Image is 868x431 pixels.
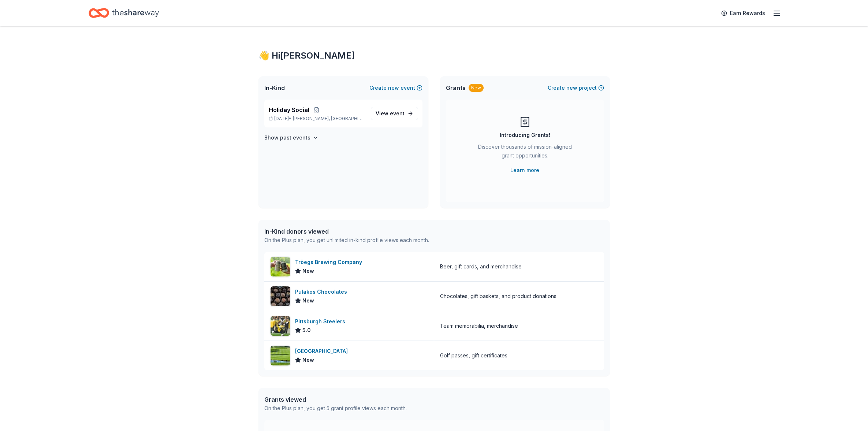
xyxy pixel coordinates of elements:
[295,258,365,267] div: Tröegs Brewing Company
[440,351,507,360] div: Golf passes, gift certificates
[295,287,350,296] div: Pulakos Chocolates
[302,356,314,364] span: New
[566,83,577,92] span: new
[548,83,604,92] button: Createnewproject
[390,110,405,116] span: event
[475,142,575,163] div: Discover thousands of mission-aligned grant opportunities.
[440,262,522,271] div: Beer, gift cards, and merchandise
[440,292,556,301] div: Chocolates, gift baskets, and product donations
[89,4,159,22] a: Home
[446,83,466,92] span: Grants
[469,84,484,92] div: New
[717,7,770,20] a: Earn Rewards
[500,131,550,140] div: Introducing Grants!
[271,286,290,306] img: Image for Pulakos Chocolates
[264,236,429,245] div: On the Plus plan, you get unlimited in-kind profile views each month.
[271,257,290,276] img: Image for Tröegs Brewing Company
[388,83,399,92] span: new
[371,107,418,120] a: View event
[369,83,422,92] button: Createnewevent
[258,50,610,62] div: 👋 Hi [PERSON_NAME]
[264,404,407,413] div: On the Plus plan, you get 5 grant profile views each month.
[295,347,351,356] div: [GEOGRAPHIC_DATA]
[264,133,310,142] h4: Show past events
[269,116,365,122] p: [DATE] •
[376,109,405,118] span: View
[293,116,365,122] span: [PERSON_NAME], [GEOGRAPHIC_DATA]
[269,105,309,114] span: Holiday Social
[302,326,311,335] span: 5.0
[440,322,518,330] div: Team memorabilia, merchandise
[264,227,429,236] div: In-Kind donors viewed
[264,395,407,404] div: Grants viewed
[510,166,539,175] a: Learn more
[271,346,290,365] img: Image for Lebanon Valley Golf Course
[271,316,290,336] img: Image for Pittsburgh Steelers
[302,296,314,305] span: New
[302,267,314,275] span: New
[264,83,285,92] span: In-Kind
[295,317,348,326] div: Pittsburgh Steelers
[264,133,318,142] button: Show past events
